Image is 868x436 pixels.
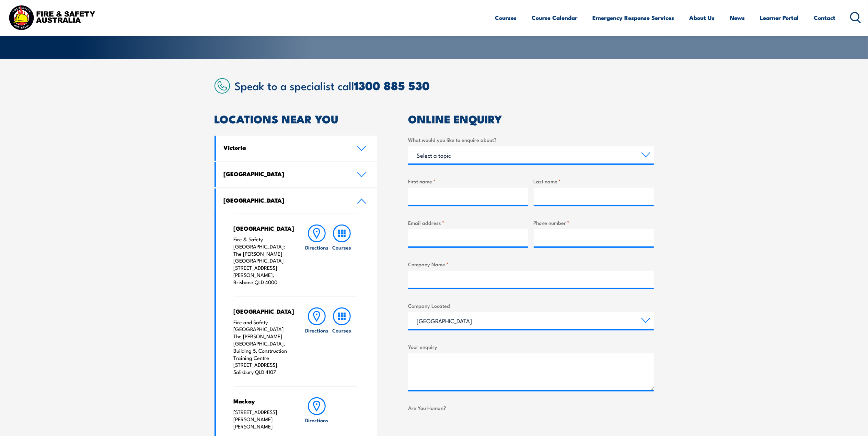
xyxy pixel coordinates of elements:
[355,76,430,94] a: 1300 885 530
[408,114,654,123] h2: ONLINE ENQUIRY
[329,225,354,286] a: Courses
[593,9,674,27] a: Emergency Response Services
[690,9,715,27] a: About Us
[408,219,528,227] label: Email address
[332,327,351,334] h6: Courses
[305,327,328,334] h6: Directions
[234,225,291,232] h4: [GEOGRAPHIC_DATA]
[234,307,291,315] h4: [GEOGRAPHIC_DATA]
[408,136,654,144] label: What would you like to enquire about?
[408,177,528,185] label: First name
[235,79,654,92] h2: Speak to a specialist call
[224,170,347,178] h4: [GEOGRAPHIC_DATA]
[730,9,745,27] a: News
[224,196,347,204] h4: [GEOGRAPHIC_DATA]
[234,236,291,286] p: Fire & Safety [GEOGRAPHIC_DATA]: The [PERSON_NAME][GEOGRAPHIC_DATA] [STREET_ADDRESS][PERSON_NAME]...
[332,244,351,251] h6: Courses
[234,397,291,405] h4: Mackay
[224,144,347,151] h4: Victoria
[234,319,291,376] p: Fire and Safety [GEOGRAPHIC_DATA] The [PERSON_NAME][GEOGRAPHIC_DATA], Building 5, Construction Tr...
[408,404,654,412] label: Are You Human?
[408,343,654,351] label: Your enquiry
[814,9,836,27] a: Contact
[534,177,654,185] label: Last name
[495,9,517,27] a: Courses
[216,189,377,214] a: [GEOGRAPHIC_DATA]
[532,9,578,27] a: Course Calendar
[215,114,377,123] h2: LOCATIONS NEAR YOU
[216,162,377,187] a: [GEOGRAPHIC_DATA]
[304,225,329,286] a: Directions
[304,307,329,376] a: Directions
[408,302,654,310] label: Company Located
[305,416,328,424] h6: Directions
[534,219,654,227] label: Phone number
[329,307,354,376] a: Courses
[305,244,328,251] h6: Directions
[408,260,654,268] label: Company Name
[216,136,377,161] a: Victoria
[234,409,291,430] p: [STREET_ADDRESS][PERSON_NAME][PERSON_NAME]
[760,9,799,27] a: Learner Portal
